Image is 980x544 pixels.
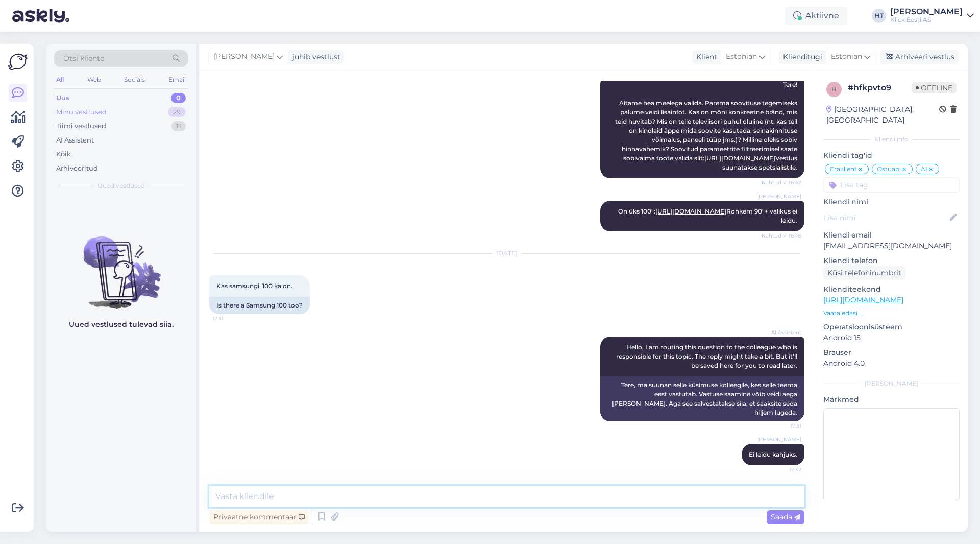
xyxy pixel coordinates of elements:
p: Android 15 [823,333,960,343]
span: Kas samsungi 100 ka on. [216,282,292,290]
span: Hello, I am routing this question to the colleague who is responsible for this topic. The reply m... [616,343,799,369]
a: [URL][DOMAIN_NAME] [655,207,726,215]
span: Ei leidu kahjuks. [749,451,797,458]
div: Minu vestlused [56,107,107,117]
p: Uued vestlused tulevad siia. [69,319,174,330]
img: No chats [46,218,196,310]
div: Is there a Samsung 100 too? [209,297,310,314]
p: Klienditeekond [823,284,960,295]
div: Arhiveeritud [56,163,98,174]
div: [PERSON_NAME] [823,379,960,388]
div: All [54,73,66,86]
span: AI [921,166,927,172]
p: [EMAIL_ADDRESS][DOMAIN_NAME] [823,241,960,251]
span: 17:31 [212,315,251,322]
img: Askly Logo [8,52,28,72]
span: Estonian [726,51,757,62]
div: Privaatne kommentaar [209,510,309,524]
span: Ostuabi [877,166,901,172]
div: Klienditugi [779,52,822,62]
p: Märkmed [823,394,960,405]
div: juhib vestlust [288,52,340,62]
div: Email [166,73,188,86]
span: Otsi kliente [63,53,104,64]
p: Android 4.0 [823,358,960,369]
span: Offline [912,82,957,93]
div: HT [872,9,886,23]
div: Kõik [56,149,71,159]
span: [PERSON_NAME] [757,436,801,443]
div: Klick Eesti AS [890,16,963,24]
div: Arhiveeri vestlus [880,50,959,64]
p: Kliendi tag'id [823,150,960,161]
div: # hfkpvto9 [848,82,912,94]
div: Kliendi info [823,135,960,144]
p: Kliendi nimi [823,197,960,207]
input: Lisa nimi [824,212,948,223]
span: Saada [771,512,800,522]
a: [URL][DOMAIN_NAME] [823,295,903,304]
span: 17:31 [763,422,801,430]
div: [GEOGRAPHIC_DATA], [GEOGRAPHIC_DATA] [826,104,939,126]
span: [PERSON_NAME] [214,51,275,62]
div: AI Assistent [56,135,94,146]
p: Brauser [823,347,960,358]
div: [PERSON_NAME] [890,8,963,16]
div: Web [85,73,103,86]
span: Nähtud ✓ 16:42 [762,179,801,186]
div: Tiimi vestlused [56,121,106,131]
p: Kliendi telefon [823,255,960,266]
span: AI Assistent [763,328,801,336]
span: On üks 100": Rohkem 90"+ valikus ei leidu. [618,207,799,224]
div: Küsi telefoninumbrit [823,266,905,280]
div: Klient [692,52,717,62]
a: [URL][DOMAIN_NAME] [704,154,775,162]
a: [PERSON_NAME]Klick Eesti AS [890,8,974,24]
span: Eraklient [830,166,857,172]
div: Aktiivne [785,7,847,25]
div: Socials [122,73,147,86]
span: h [831,85,837,93]
div: Tere, ma suunan selle küsimuse kolleegile, kes selle teema eest vastutab. Vastuse saamine võib ve... [600,376,804,421]
span: 17:32 [763,466,801,474]
div: Uus [56,93,69,103]
span: Uued vestlused [97,181,145,191]
div: [DATE] [209,249,804,258]
p: Kliendi email [823,230,960,241]
input: Lisa tag [823,177,960,193]
div: 29 [168,107,186,117]
div: 8 [171,121,186,131]
span: Nähtud ✓ 16:46 [762,232,801,240]
div: 0 [171,93,186,103]
span: Estonian [831,51,862,62]
p: Vaata edasi ... [823,309,960,318]
p: Operatsioonisüsteem [823,322,960,333]
span: [PERSON_NAME] [757,193,801,200]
